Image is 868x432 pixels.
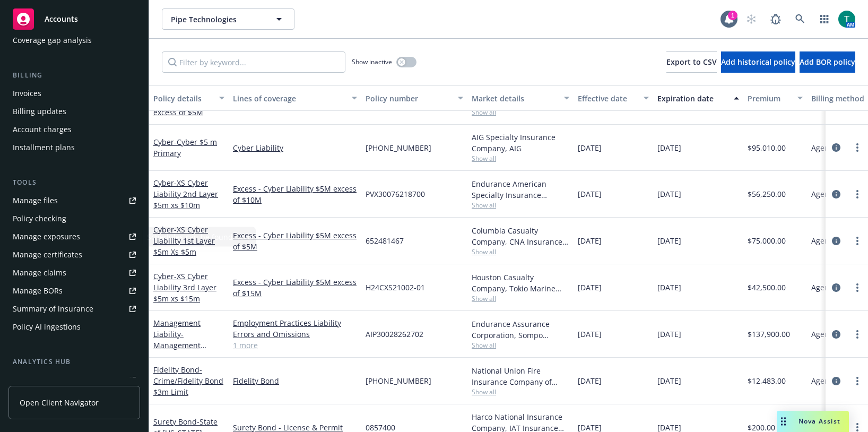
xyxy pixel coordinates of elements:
span: Accounts [45,15,78,23]
a: more [851,281,864,294]
span: [DATE] [578,188,602,200]
span: AIP30028262702 [366,329,423,340]
button: Policy details [149,85,229,111]
a: circleInformation [830,188,843,201]
a: Manage exposures [8,228,140,245]
div: Endurance Assurance Corporation, Sompo International [472,318,569,341]
span: - Cyber $5 m Primary [153,137,217,158]
a: Billing updates [8,103,140,120]
div: Account charges [13,121,72,138]
span: [DATE] [578,375,602,386]
span: [DATE] [657,329,681,340]
button: Export to CSV [666,51,717,73]
a: Search [789,8,811,30]
span: Show inactive [352,57,392,66]
img: photo [838,11,855,28]
a: Coverage gap analysis [8,32,140,49]
span: [DATE] [657,188,681,200]
div: Tools [8,177,140,188]
span: Show all [472,294,569,303]
a: circleInformation [830,375,843,387]
a: Summary of insurance [8,300,140,317]
a: Manage BORs [8,282,140,299]
button: Policy number [361,85,467,111]
div: Manage files [13,192,58,209]
div: Effective date [578,93,637,104]
div: Billing [8,70,140,81]
a: more [851,188,864,201]
input: Filter by keyword... [162,51,345,73]
span: Show all [472,387,569,396]
span: H24CXS21002-01 [366,282,425,293]
a: Employment Practices Liability [233,317,357,329]
a: Policy AI ingestions [8,318,140,335]
a: Accounts [8,4,140,34]
a: Start snowing [741,8,762,30]
div: 1 [728,11,737,20]
span: $12,483.00 [748,375,786,386]
span: Add historical policy [721,57,795,67]
a: Fidelity Bond [233,375,357,386]
a: Manage certificates [8,246,140,263]
span: $42,500.00 [748,282,786,293]
div: Policy checking [13,210,66,227]
span: [DATE] [657,375,681,386]
div: Expiration date [657,93,727,104]
span: [DATE] [578,282,602,293]
span: Add BOR policy [800,57,855,67]
span: Show all [472,341,569,350]
a: circleInformation [830,235,843,247]
button: Market details [467,85,574,111]
a: Cyber [153,137,217,158]
span: Open Client Navigator [20,397,99,408]
div: Columbia Casualty Company, CNA Insurance, CRC Group [472,225,569,247]
a: circleInformation [830,141,843,154]
div: Premium [748,93,791,104]
div: Policy number [366,93,452,104]
div: Manage BORs [13,282,63,299]
span: Show all [472,201,569,210]
span: Export to CSV [666,57,717,67]
div: Billing updates [13,103,66,120]
span: Nova Assist [798,417,840,426]
div: National Union Fire Insurance Company of [GEOGRAPHIC_DATA], [GEOGRAPHIC_DATA], AIG [472,365,569,387]
button: Lines of coverage [229,85,361,111]
a: more [851,235,864,247]
a: 1 more [233,340,357,351]
a: Cyber [153,271,216,304]
a: more [851,328,864,341]
div: Drag to move [777,411,790,432]
a: Invoices [8,85,140,102]
a: circleInformation [830,328,843,341]
span: [DATE] [657,142,681,153]
div: Houston Casualty Company, Tokio Marine HCC, RT Specialty Insurance Services, LLC (RSG Specialty, ... [472,272,569,294]
div: Lines of coverage [233,93,345,104]
span: Show all [472,108,569,117]
a: Excess - Cyber Liability $5M excess of $5M [233,230,357,252]
div: Summary of insurance [13,300,93,317]
a: Account charges [8,121,140,138]
span: - XS Cyber Liability 3rd Layer $5m xs $15m [153,271,216,304]
div: Loss summary generator [13,371,101,388]
span: [PHONE_NUMBER] [366,142,431,153]
button: Pipe Technologies [162,8,294,30]
div: Policy details [153,93,213,104]
div: Coverage gap analysis [13,32,92,49]
a: more [851,141,864,154]
span: - XS Cyber Liability 1st Layer $5m Xs $5m [153,224,215,257]
a: Manage files [8,192,140,209]
a: Report a Bug [765,8,786,30]
div: Manage certificates [13,246,82,263]
div: Policy AI ingestions [13,318,81,335]
div: Invoices [13,85,41,102]
button: Add historical policy [721,51,795,73]
span: $56,250.00 [748,188,786,200]
span: [DATE] [578,235,602,246]
span: PVX30076218700 [366,188,425,200]
button: Premium [743,85,807,111]
div: Manage exposures [13,228,80,245]
button: Expiration date [653,85,743,111]
span: - XS Cyber Liability 2nd Layer $5m xs $10m [153,178,218,210]
span: $137,900.00 [748,329,790,340]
